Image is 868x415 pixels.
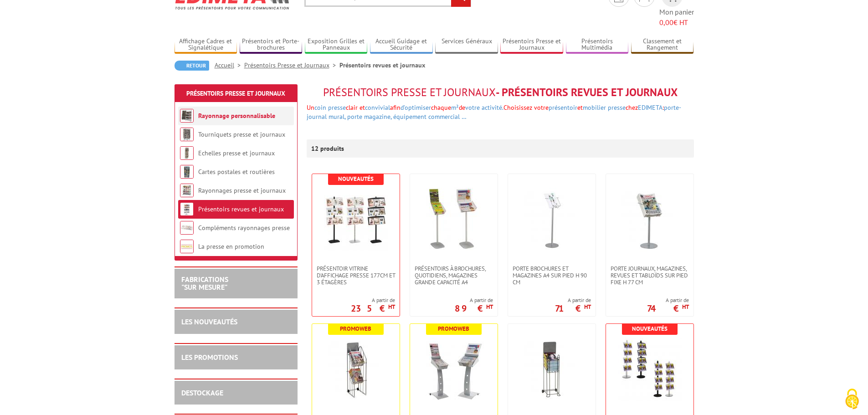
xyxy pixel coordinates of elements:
[180,240,194,253] img: La presse en promotion
[180,128,194,141] img: Tourniquets presse et journaux
[611,265,689,286] span: Porte Journaux, Magazines, Revues et Tabloïds sur pied fixe H 77 cm
[435,37,498,52] a: Services Généraux
[632,325,668,333] b: Nouveautés
[181,353,238,362] a: LES PROMOTIONS
[455,297,493,304] span: A partir de
[659,18,673,27] span: 0,00
[198,112,275,120] a: Rayonnage personnalisable
[555,306,591,311] p: 71 €
[305,37,368,52] a: Exposition Grilles et Panneaux
[631,37,694,52] a: Classement et Rangement
[451,103,459,112] a: m²
[317,265,395,286] span: Présentoir vitrine d'affichage presse 177cm et 3 étagères
[513,265,591,286] span: Porte brochures et magazines A4 sur pied H 90 cm
[180,184,194,197] img: Rayonnages presse et journaux
[566,37,629,52] a: Présentoirs Multimédia
[175,61,209,71] a: Retour
[328,103,346,112] a: presse
[340,325,371,333] b: Promoweb
[365,103,390,112] a: convivial
[198,130,285,138] a: Tourniquets presse et journaux
[240,37,303,52] a: Présentoirs et Porte-brochures
[606,265,693,286] a: Porte Journaux, Magazines, Revues et Tabloïds sur pied fixe H 77 cm
[659,17,694,28] span: € HT
[577,103,583,112] span: et
[659,7,694,28] span: Mon panier
[583,103,626,112] a: mobilier presse
[198,186,286,195] a: Rayonnages presse et journaux
[500,37,563,52] a: Présentoirs Presse et Journaux
[307,103,681,121] font: Un
[324,188,388,251] img: Présentoir vitrine d'affichage presse 177cm et 3 étagères
[351,297,395,304] span: A partir de
[180,146,194,160] img: Echelles presse et journaux
[422,338,486,401] img: Présentoirs Magazines avec capot et porte-visuel pour l'intérieur et l'extérieur
[180,165,194,179] img: Cartes postales et routières
[181,317,237,326] a: LES NOUVEAUTÉS
[181,388,223,397] a: DESTOCKAGE
[326,103,549,112] font: clair et afin chaque de Choisissez votre
[388,303,395,311] sup: HT
[198,149,275,157] a: Echelles presse et journaux
[508,265,596,286] a: Porte brochures et magazines A4 sur pied H 90 cm
[638,103,663,112] a: EDIMETA
[180,109,194,123] img: Rayonnage personnalisable
[647,306,689,311] p: 74 €
[455,306,493,311] p: 89 €
[836,384,868,415] button: Cookies (fenêtre modale)
[307,103,681,121] a: porte-journal mural,
[175,37,237,52] a: Affichage Cadres et Signalétique
[410,265,498,286] a: Présentoirs à brochures, quotidiens, magazines grande capacité A4
[180,221,194,235] img: Compléments rayonnages presse
[198,224,290,232] a: Compléments rayonnages presse
[415,265,493,286] span: Présentoirs à brochures, quotidiens, magazines grande capacité A4
[347,113,391,121] a: porte magazine,
[312,265,400,286] a: Présentoir vitrine d'affichage presse 177cm et 3 étagères
[682,303,689,311] sup: HT
[555,297,591,304] span: A partir de
[647,297,689,304] span: A partir de
[180,202,194,216] img: Présentoirs revues et journaux
[198,168,275,176] a: Cartes postales et routières
[618,188,682,251] img: Porte Journaux, Magazines, Revues et Tabloïds sur pied fixe H 77 cm
[549,103,577,112] a: présentoir
[307,103,681,121] span: chez :
[370,37,433,52] a: Accueil Guidage et Sécurité
[215,61,244,69] a: Accueil
[324,338,388,401] img: Distributeur de journaux et magazines 2 bacs grande capacité
[401,103,431,112] a: d’optimiser
[186,89,285,97] a: Présentoirs Presse et Journaux
[618,338,682,401] img: présentoir pour brochures et magazines modulable sur pied avec 4 étagères
[339,61,425,70] li: Présentoirs revues et journaux
[438,325,469,333] b: Promoweb
[841,388,863,410] img: Cookies (fenêtre modale)
[314,103,326,112] a: coin
[351,306,395,311] p: 235 €
[181,275,228,292] a: FABRICATIONS"Sur Mesure"
[244,61,339,69] a: Présentoirs Presse et Journaux
[584,303,591,311] sup: HT
[465,103,503,112] a: votre activité.
[307,87,694,98] h1: - Présentoirs revues et journaux
[393,113,467,121] a: équipement commercial …
[198,242,264,251] a: La presse en promotion
[422,188,486,251] img: Présentoirs à brochures, quotidiens, magazines grande capacité A4
[520,188,584,251] img: Porte brochures et magazines A4 sur pied H 90 cm
[311,139,345,158] p: 12 produits
[198,205,284,213] a: Présentoirs revues et journaux
[323,85,496,99] span: Présentoirs Presse et Journaux
[486,303,493,311] sup: HT
[520,338,584,401] img: DISTRIBUTEUR DE JOURNAUX ET MAGAZINES GRIS Béton 1 BAC GRANDE CAPACITÉ
[338,175,374,183] b: Nouveautés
